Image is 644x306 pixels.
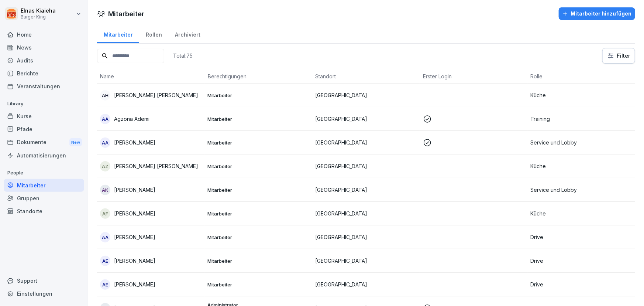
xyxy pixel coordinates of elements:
[208,210,310,217] p: Mitarbeiter
[4,287,84,300] a: Einstellungen
[208,258,310,264] p: Mitarbeiter
[208,281,310,288] p: Mitarbeiter
[208,234,310,241] p: Mitarbeiter
[4,123,84,136] a: Pfade
[114,210,155,217] p: [PERSON_NAME]
[562,10,631,18] div: Mitarbeiter hinzufügen
[315,162,417,170] p: [GEOGRAPHIC_DATA]
[114,233,155,241] p: [PERSON_NAME]
[100,232,110,242] div: AA
[139,24,168,43] a: Rollen
[4,110,84,123] a: Kurse
[420,69,528,84] th: Erster Login
[315,115,417,123] p: [GEOGRAPHIC_DATA]
[100,161,110,171] div: AZ
[4,167,84,179] p: People
[530,162,632,170] p: Küche
[4,98,84,110] p: Library
[315,139,417,146] p: [GEOGRAPHIC_DATA]
[530,186,632,194] p: Service und Lobby
[315,233,417,241] p: [GEOGRAPHIC_DATA]
[527,69,635,84] th: Rolle
[530,233,632,241] p: Drive
[530,91,632,99] p: Küche
[208,92,310,99] p: Mitarbeiter
[114,257,155,265] p: [PERSON_NAME]
[100,114,110,124] div: AA
[4,67,84,80] a: Berichte
[4,54,84,67] a: Audits
[4,136,84,149] a: DokumenteNew
[530,210,632,217] p: Küche
[97,24,139,43] a: Mitarbeiter
[4,192,84,205] a: Gruppen
[315,280,417,288] p: [GEOGRAPHIC_DATA]
[100,279,110,290] div: AE
[208,163,310,170] p: Mitarbeiter
[100,90,110,101] div: AH
[100,137,110,148] div: AA
[315,210,417,217] p: [GEOGRAPHIC_DATA]
[530,139,632,146] p: Service und Lobby
[100,208,110,219] div: AF
[21,14,56,20] p: Burger King
[114,280,155,288] p: [PERSON_NAME]
[4,136,84,149] div: Dokumente
[114,186,155,194] p: [PERSON_NAME]
[205,69,313,84] th: Berechtigungen
[315,186,417,194] p: [GEOGRAPHIC_DATA]
[100,256,110,266] div: AE
[114,162,198,170] p: [PERSON_NAME] [PERSON_NAME]
[4,205,84,218] a: Standorte
[114,91,198,99] p: [PERSON_NAME] [PERSON_NAME]
[312,69,420,84] th: Standort
[559,7,635,20] button: Mitarbeiter hinzufügen
[4,28,84,41] a: Home
[607,52,630,59] div: Filter
[97,69,205,84] th: Name
[4,80,84,93] a: Veranstaltungen
[100,185,110,195] div: AK
[108,9,144,19] h1: Mitarbeiter
[114,115,149,123] p: Agzona Ademi
[4,41,84,54] a: News
[4,149,84,162] a: Automatisierungen
[603,48,635,63] button: Filter
[530,257,632,265] p: Drive
[173,52,193,59] p: Total: 75
[208,116,310,122] p: Mitarbeiter
[4,179,84,192] a: Mitarbeiter
[69,138,82,147] div: New
[315,257,417,265] p: [GEOGRAPHIC_DATA]
[315,91,417,99] p: [GEOGRAPHIC_DATA]
[168,24,207,43] a: Archiviert
[530,115,632,123] p: Training
[4,274,84,287] div: Support
[114,139,155,146] p: [PERSON_NAME]
[208,139,310,146] p: Mitarbeiter
[208,187,310,193] p: Mitarbeiter
[530,280,632,288] p: Drive
[21,8,56,14] p: Elnas Kiaieha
